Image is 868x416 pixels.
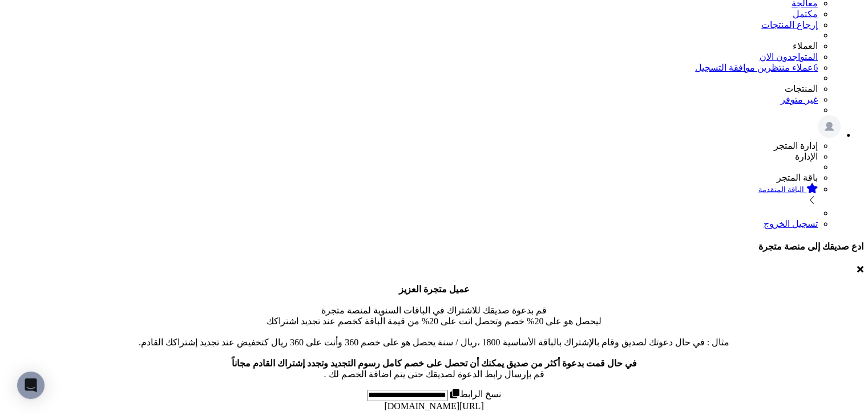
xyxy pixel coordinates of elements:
small: الباقة المتقدمة [758,185,804,194]
a: الباقة المتقدمة [5,183,818,208]
h4: ادع صديقك إلى منصة متجرة [5,241,863,252]
li: العملاء [5,40,818,51]
a: غير متوفر [781,95,818,104]
a: إرجاع المنتجات [761,20,818,30]
div: [URL][DOMAIN_NAME] [5,401,863,411]
a: 6عملاء منتظرين موافقة التسجيل [695,63,818,72]
li: باقة المتجر [5,172,818,183]
a: المتواجدون الان [760,52,818,62]
li: المنتجات [5,83,818,94]
b: عميل متجرة العزيز [399,284,470,294]
b: في حال قمت بدعوة أكثر من صديق يمكنك أن تحصل على خصم كامل رسوم التجديد وتجدد إشتراك القادم مجاناً [232,358,637,368]
li: الإدارة [5,151,818,162]
a: مكتمل [793,9,818,19]
label: نسخ الرابط [448,389,501,399]
a: تسجيل الخروج [764,219,818,229]
span: 6 [813,63,818,72]
p: قم بدعوة صديقك للاشتراك في الباقات السنوية لمنصة متجرة ليحصل هو على 20% خصم وتحصل انت على 20% من ... [5,284,863,380]
div: Open Intercom Messenger [17,372,45,399]
span: إدارة المتجر [774,141,818,150]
